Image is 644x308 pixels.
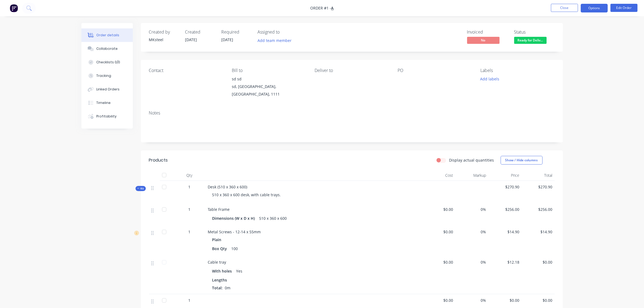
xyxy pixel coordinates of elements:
[467,30,508,35] div: Invoiced
[524,229,553,235] span: $14.90
[212,245,229,253] div: Box Qty
[258,30,312,35] div: Assigned to
[514,37,547,44] span: Ready for Deliv...
[257,214,289,222] div: 510 x 360 x 600
[149,30,179,35] div: Created by
[457,259,486,265] span: 0%
[96,73,111,78] div: Tracking
[524,297,553,303] span: $0.00
[81,42,133,55] button: Collaborate
[96,33,119,38] div: Order details
[524,207,553,212] span: $256.00
[222,37,233,42] span: [DATE]
[232,75,306,83] div: sd sd
[455,170,488,181] div: Markup
[96,114,117,119] div: Profitability
[81,69,133,83] button: Tracking
[232,75,306,98] div: sd sdsd, [GEOGRAPHIC_DATA], [GEOGRAPHIC_DATA], 1111
[315,68,389,73] div: Deliver to
[480,68,554,73] div: Labels
[10,4,18,12] img: Factory
[185,30,215,35] div: Created
[222,30,251,35] div: Required
[491,229,520,235] span: $14.90
[212,214,257,222] div: Dimensions (W x D x H)
[208,184,247,189] span: Desk (510 x 360 x 600)
[491,207,520,212] span: $256.00
[424,259,453,265] span: $0.00
[457,297,486,303] span: 0%
[81,28,133,42] button: Order details
[514,30,555,35] div: Status
[232,83,306,98] div: sd, [GEOGRAPHIC_DATA], [GEOGRAPHIC_DATA], 1111
[477,75,502,83] button: Add labels
[81,110,133,123] button: Profitability
[501,156,543,165] button: Show / Hide columns
[514,37,547,45] button: Ready for Deliv...
[149,37,179,42] div: MKsteel
[223,285,233,290] span: 0m
[212,236,224,244] div: Plain
[185,37,197,42] span: [DATE]
[189,229,191,235] span: 1
[189,297,191,303] span: 1
[149,157,168,163] div: Products
[96,100,111,105] div: Timeline
[212,267,234,275] div: With holes
[232,68,306,73] div: Bill to
[208,229,261,234] span: Metal Screws - 12-14 x 55mm
[255,37,294,44] button: Add team member
[81,55,133,69] button: Checklists 0/0
[234,267,245,275] div: Yes
[457,229,486,235] span: 0%
[136,186,146,191] div: Kit
[81,83,133,96] button: Linked Orders
[173,170,206,181] div: Qty
[521,170,555,181] div: Total
[491,184,520,190] span: $270.90
[149,68,223,73] div: Contact
[491,297,520,303] span: $0.00
[311,6,331,11] span: Order #1 -
[258,37,295,44] button: Add team member
[96,46,118,51] div: Collaborate
[467,37,500,44] span: No
[229,245,240,253] div: 100
[457,207,486,212] span: 0%
[551,4,578,12] button: Close
[331,6,334,11] a: a
[424,297,453,303] span: $0.00
[524,259,553,265] span: $0.00
[212,277,227,283] span: Lengths
[96,60,120,65] div: Checklists 0/0
[424,229,453,235] span: $0.00
[208,207,230,212] span: Table Frame
[189,184,191,190] span: 1
[581,4,608,12] button: Options
[488,170,522,181] div: Price
[610,4,638,12] button: Edit Order
[422,170,455,181] div: Cost
[189,207,191,212] span: 1
[524,184,553,190] span: $270.90
[491,259,520,265] span: $12.18
[212,285,223,290] span: Total:
[398,68,472,73] div: PO
[149,110,555,116] div: Notes
[137,186,144,191] span: Kit
[212,192,281,197] span: 510 x 360 x 600 desk, with cable trays.
[424,207,453,212] span: $0.00
[449,157,494,163] label: Display actual quantities
[96,87,120,92] div: Linked Orders
[81,96,133,110] button: Timeline
[208,260,226,265] span: Cable tray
